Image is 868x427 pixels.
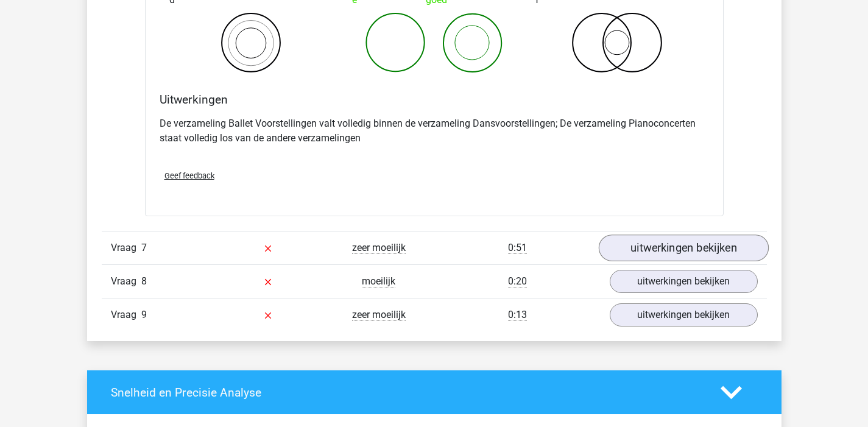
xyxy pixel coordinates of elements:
span: 0:51 [508,242,527,254]
span: Vraag [111,308,141,322]
span: zeer moeilijk [352,242,406,254]
span: Geef feedback [164,171,214,180]
span: moeilijk [362,275,395,288]
h4: Snelheid en Precisie Analyse [111,386,702,400]
span: 7 [141,242,147,253]
span: Vraag [111,241,141,255]
span: 9 [141,309,147,320]
span: 0:20 [508,275,527,288]
a: uitwerkingen bekijken [610,303,758,326]
span: zeer moeilijk [352,309,406,321]
h4: Uitwerkingen [160,93,709,107]
a: uitwerkingen bekijken [598,235,768,261]
span: 8 [141,275,147,287]
span: 0:13 [508,309,527,321]
p: De verzameling Ballet Voorstellingen valt volledig binnen de verzameling Dansvoorstellingen; De v... [160,116,709,146]
a: uitwerkingen bekijken [610,270,758,293]
span: Vraag [111,274,141,289]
